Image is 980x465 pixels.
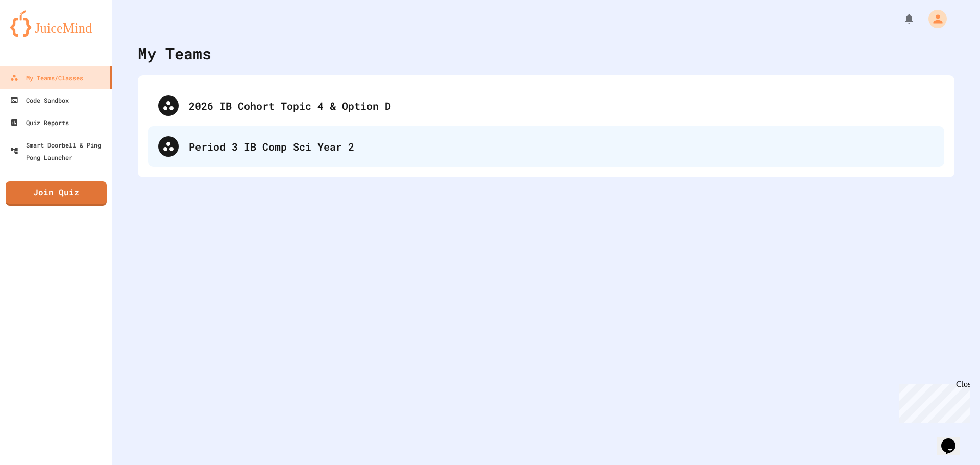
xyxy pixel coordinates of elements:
div: My Account [918,7,949,31]
div: My Notifications [884,10,918,28]
div: My Teams/Classes [10,71,83,84]
div: Quiz Reports [10,116,69,129]
div: Period 3 IB Comp Sci Year 2 [148,126,944,167]
div: Code Sandbox [10,94,69,106]
div: Smart Doorbell & Ping Pong Launcher [10,139,108,163]
iframe: chat widget [895,380,970,423]
a: Join Quiz [6,181,107,206]
div: 2026 IB Cohort Topic 4 & Option D [148,85,944,126]
div: Chat with us now!Close [4,4,70,65]
div: My Teams [138,42,211,65]
div: 2026 IB Cohort Topic 4 & Option D [189,98,934,113]
img: logo-orange.svg [10,10,102,37]
iframe: chat widget [937,424,970,455]
div: Period 3 IB Comp Sci Year 2 [189,139,934,154]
